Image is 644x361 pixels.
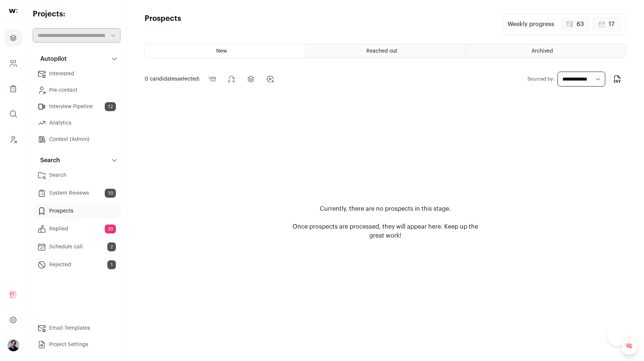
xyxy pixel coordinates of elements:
[527,76,555,82] label: Sourced by:
[36,54,67,63] p: Autopilot
[292,222,479,240] p: Once prospects are processed, they will appear here. Keep up the great work!
[577,20,584,29] span: 63
[366,48,397,54] span: Reached out
[107,260,116,269] span: 1
[620,337,638,355] a: 🧠
[609,20,615,29] span: 17
[306,44,465,58] a: Reached out
[261,70,279,88] button: Change candidates stage
[33,321,120,336] a: Email Templates
[33,66,120,81] a: Interested
[7,339,19,351] button: Open dropdown
[33,153,120,168] button: Search
[4,131,22,148] a: Leads (Backoffice)
[33,186,120,201] a: System Reviews10
[33,9,120,19] h2: Projects:
[531,48,553,54] span: Archived
[466,44,626,58] a: Archived
[33,257,120,272] a: Rejected1
[145,13,181,35] h1: Prospects
[33,116,120,131] a: Analytics
[145,76,177,82] span: 0 candidates
[107,242,116,251] span: 2
[4,54,22,72] a: Company and ATS Settings
[9,9,18,13] img: wellfound-shorthand-0d5821cbd27db2630d0214b213865d53afaa358527fdda9d0ea32b1df1b89c2c.svg
[33,99,120,114] a: Interview Pipeline12
[105,102,116,111] span: 12
[33,204,120,219] a: Prospects
[607,324,629,346] iframe: Help Scout Beacon - Open
[33,132,120,147] a: Context (Admin)
[216,48,227,54] span: New
[608,70,626,88] button: Export to CSV
[7,339,19,351] img: 1207525-medium_jpg
[33,239,120,254] a: Schedule call2
[33,51,120,66] button: Autopilot
[320,204,451,213] p: Currently, there are no prospects in this stage.
[4,80,22,98] a: Company Lists
[105,189,116,198] span: 10
[508,20,554,29] div: Weekly progress
[4,29,22,47] a: Projects
[33,168,120,183] a: Search
[145,75,200,83] span: selected:
[105,225,116,233] span: 20
[33,337,120,352] a: Project Settings
[36,156,60,165] p: Search
[33,83,120,98] a: Pre-contact
[33,222,120,236] a: Replied20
